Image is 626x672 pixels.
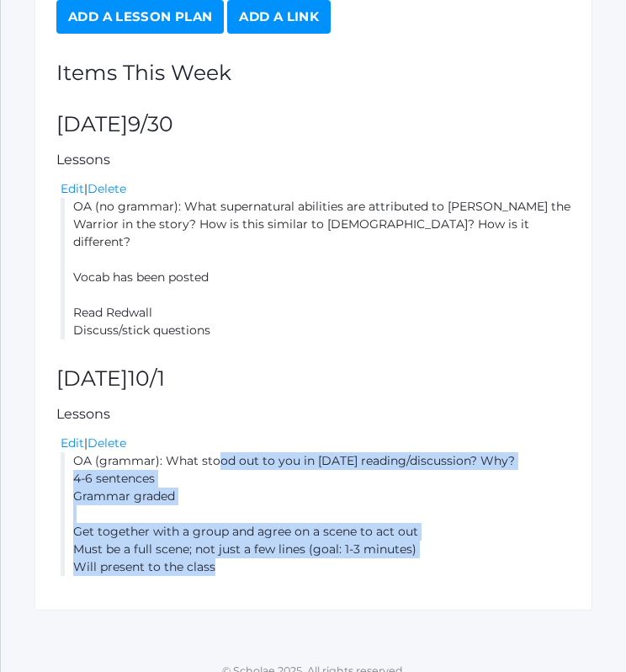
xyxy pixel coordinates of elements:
[61,181,84,196] a: Edit
[88,435,126,451] a: Delete
[56,61,570,85] h2: Items This Week
[88,181,126,196] a: Delete
[56,407,570,422] h5: Lessons
[56,367,570,391] h2: [DATE]
[128,111,173,136] span: 9/30
[61,198,570,339] li: OA (no grammar): What supernatural abilities are attributed to [PERSON_NAME] the Warrior in the s...
[61,180,570,198] div: |
[61,452,570,576] li: OA (grammar): What stood out to you in [DATE] reading/discussion? Why? 4-6 sentences Grammar grad...
[56,113,570,136] h2: [DATE]
[128,365,165,391] span: 10/1
[61,435,84,451] a: Edit
[61,435,570,452] div: |
[56,152,570,168] h5: Lessons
